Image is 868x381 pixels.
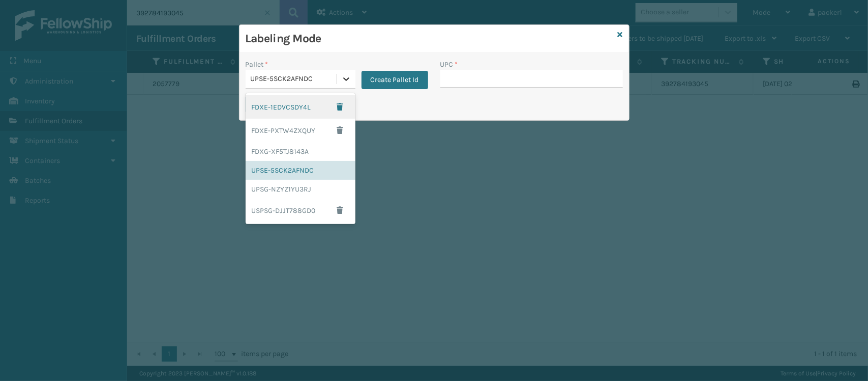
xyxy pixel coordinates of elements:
[246,180,355,199] div: UPSG-NZYZ1YU3RJ
[362,71,428,89] button: Create Pallet Id
[440,59,458,70] label: UPC
[246,31,614,46] h3: Labeling Mode
[246,142,355,161] div: FDXG-XF5TJ8143A
[246,119,355,142] div: FDXE-PXTW4ZXQUY
[246,161,355,180] div: UPSE-5SCK2AFNDC
[246,59,268,70] label: Pallet
[246,199,355,222] div: USPSG-DJJT788GD0
[251,74,338,85] div: UPSE-5SCK2AFNDC
[246,95,355,119] div: FDXE-1EDVCSDY4L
